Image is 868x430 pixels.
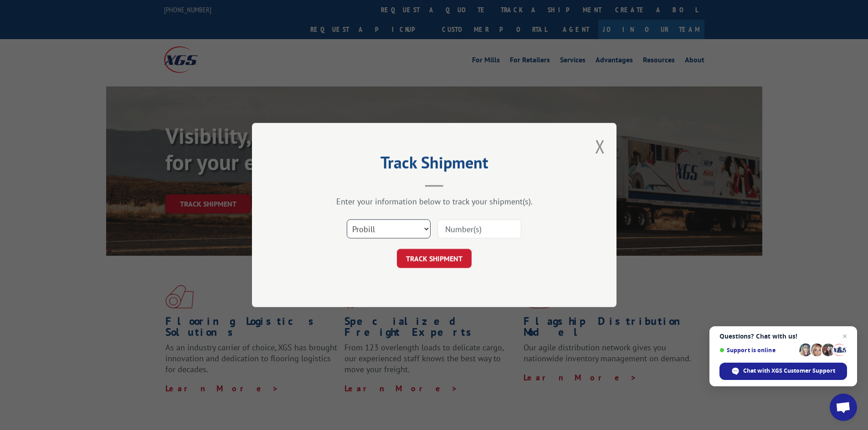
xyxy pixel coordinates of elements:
input: Number(s) [437,219,521,238]
button: Close modal [595,134,605,158]
h2: Track Shipment [298,156,571,173]
span: Chat with XGS Customer Support [743,367,835,375]
span: Questions? Chat with us! [719,333,847,340]
span: Chat with XGS Customer Support [719,363,847,380]
a: Open chat [830,394,857,421]
span: Support is online [719,347,796,354]
button: TRACK SHIPMENT [397,249,472,268]
div: Enter your information below to track your shipment(s). [298,196,571,207]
